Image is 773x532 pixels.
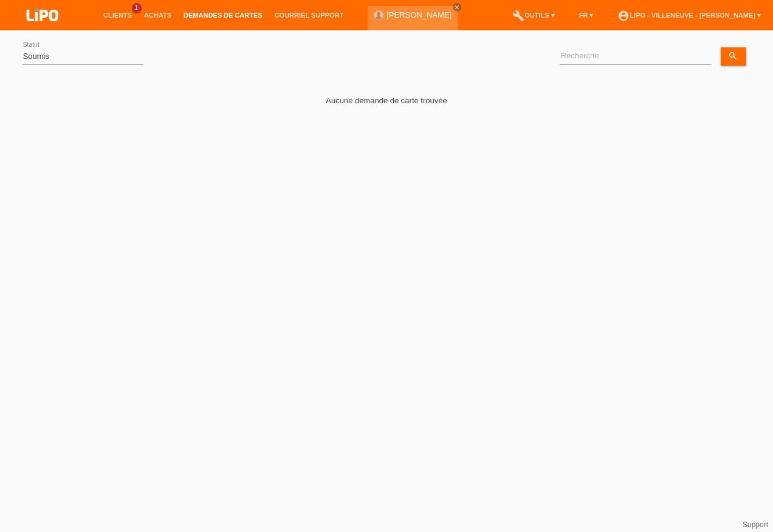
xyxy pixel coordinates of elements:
[453,3,461,12] a: close
[617,10,630,22] i: account_circle
[611,12,767,19] a: account_circleLIPO - Villeneuve - [PERSON_NAME] ▾
[743,520,768,529] a: Support
[512,10,524,22] i: build
[506,12,560,19] a: buildOutils ▾
[138,12,177,19] a: Achats
[177,12,269,19] a: Demandes de cartes
[386,10,452,19] a: [PERSON_NAME]
[721,47,746,66] a: search
[132,3,142,13] span: 1
[22,78,751,105] div: Aucune demande de carte trouvée
[269,12,349,19] a: Courriel Support
[97,12,138,19] a: Clients
[573,12,600,19] a: FR ▾
[728,51,738,61] i: search
[454,4,460,10] i: close
[12,25,73,34] a: LIPO pay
